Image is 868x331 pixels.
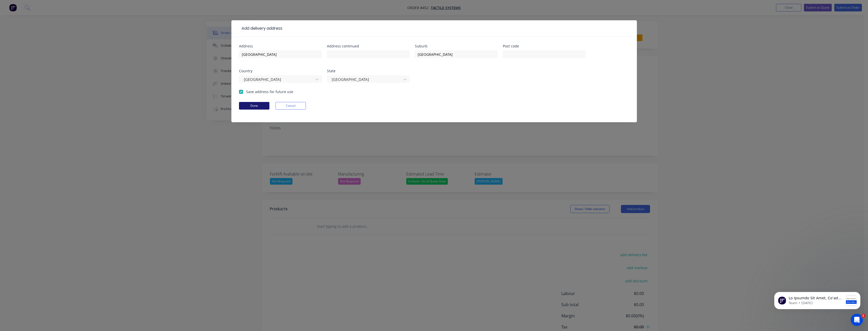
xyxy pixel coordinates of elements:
[246,89,293,94] label: Save address for future use
[22,14,76,306] span: Lo Ipsumdo Sit Amet, Co’ad elitse doe temp incididu utlabor etdolorem al enim admi veniamqu nos e...
[327,44,410,48] div: Address continued
[767,282,868,317] iframe: Intercom notifications message
[239,25,282,31] div: Add delivery address
[861,314,865,318] span: 1
[239,102,269,110] button: Done
[22,19,77,24] p: Message from Team, sent 2w ago
[503,44,586,48] div: Post code
[415,44,498,48] div: Suburb
[275,102,306,110] button: Cancel
[239,44,322,48] div: Address
[239,69,322,73] div: Country
[851,314,863,326] iframe: Intercom live chat
[327,69,410,73] div: State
